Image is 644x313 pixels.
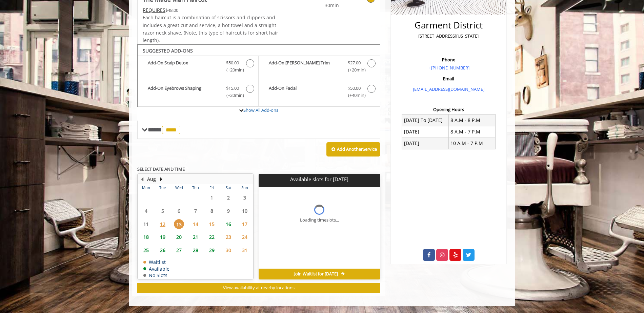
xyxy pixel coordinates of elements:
[398,57,499,62] h3: Phone
[187,184,203,191] th: Thu
[397,107,501,112] h3: Opening Hours
[187,244,203,257] td: Select day28
[220,244,236,257] td: Select day30
[398,20,499,30] h2: Garment District
[143,47,193,54] b: SUGGESTED ADD-ONS
[398,33,499,40] p: [STREET_ADDRESS][US_STATE]
[190,232,201,242] span: 21
[141,232,151,242] span: 18
[141,59,255,75] label: Add-On Scalp Detox
[207,232,217,242] span: 22
[171,244,187,257] td: Select day27
[174,245,184,255] span: 27
[348,59,361,66] span: $27.00
[402,138,449,149] td: [DATE]
[220,230,236,244] td: Select day23
[348,85,361,92] span: $50.00
[148,59,219,74] b: Add-On Scalp Detox
[143,273,169,278] td: No Slots
[138,244,154,257] td: Select day25
[448,114,495,126] td: 8 A.M - 8 P.M
[137,44,380,107] div: The Made Man Haircut Add-onS
[223,245,234,255] span: 30
[158,232,168,242] span: 19
[143,266,169,271] td: Available
[174,219,184,229] span: 13
[226,85,239,92] span: $15.00
[154,217,170,231] td: Select day12
[337,146,377,152] b: Add Another Service
[448,138,495,149] td: 10 A.M - 7 P.M
[143,14,278,43] span: Each haircut is a combination of scissors and clippers and includes a great cut and service, a ho...
[141,245,151,255] span: 25
[137,166,185,172] b: SELECT DATE AND TIME
[187,230,203,244] td: Select day21
[240,219,250,229] span: 17
[148,85,219,99] b: Add-On Eyebrows Shaping
[402,114,449,126] td: [DATE] To [DATE]
[138,184,154,191] th: Mon
[261,176,377,182] p: Available slots for [DATE]
[139,175,145,183] button: Previous Month
[154,184,170,191] th: Tue
[344,92,364,99] span: (+40min )
[413,86,484,92] a: [EMAIL_ADDRESS][DOMAIN_NAME]
[240,232,250,242] span: 24
[158,219,168,229] span: 12
[294,271,338,277] span: Join Waitlist for [DATE]
[269,59,341,74] b: Add-On [PERSON_NAME] Trim
[269,85,341,99] b: Add-On Facial
[326,142,380,156] button: Add AnotherService
[262,59,376,75] label: Add-On Beard Trim
[204,230,220,244] td: Select day22
[171,230,187,244] td: Select day20
[187,217,203,231] td: Select day14
[237,217,253,231] td: Select day17
[141,85,255,101] label: Add-On Eyebrows Shaping
[204,217,220,231] td: Select day15
[204,244,220,257] td: Select day29
[237,184,253,191] th: Sun
[143,259,169,265] td: Waitlist
[190,219,201,229] span: 14
[138,230,154,244] td: Select day18
[344,66,364,74] span: (+20min )
[143,6,279,14] div: $48.00
[207,245,217,255] span: 29
[240,245,250,255] span: 31
[190,245,201,255] span: 28
[137,283,380,293] button: View availability at nearby locations
[154,230,170,244] td: Select day19
[223,232,234,242] span: 23
[226,59,239,66] span: $50.00
[147,175,156,183] button: Aug
[223,285,295,291] span: View availability at nearby locations
[158,245,168,255] span: 26
[428,65,469,71] a: + [PHONE_NUMBER]
[223,219,234,229] span: 16
[243,107,278,113] a: Show All Add-ons
[223,66,243,74] span: (+20min )
[220,184,236,191] th: Sat
[223,92,243,99] span: (+20min )
[402,126,449,138] td: [DATE]
[398,76,499,81] h3: Email
[143,7,165,13] span: This service needs some Advance to be paid before we block your appointment
[204,184,220,191] th: Fri
[299,2,339,9] span: 30min
[207,219,217,229] span: 15
[171,217,187,231] td: Select day13
[448,126,495,138] td: 8 A.M - 7 P.M
[174,232,184,242] span: 20
[171,184,187,191] th: Wed
[220,217,236,231] td: Select day16
[158,175,164,183] button: Next Month
[237,244,253,257] td: Select day31
[237,230,253,244] td: Select day24
[300,216,339,224] div: Loading timeslots...
[262,85,376,101] label: Add-On Facial
[154,244,170,257] td: Select day26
